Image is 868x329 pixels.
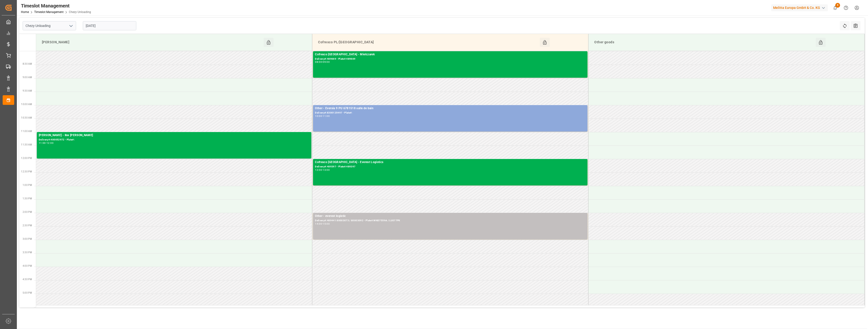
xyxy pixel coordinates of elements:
div: Delivery#:489441 80003073 / 80003092 - Plate#:WND7559A / LU077PK [315,219,586,223]
div: Other goods [592,38,816,47]
div: 14:00 [315,223,322,225]
div: - [322,223,323,225]
div: Cofresco PL/[GEOGRAPHIC_DATA] [316,38,540,47]
div: 11:00 [39,142,46,144]
div: - [46,142,46,144]
div: 08:00 [315,61,322,63]
div: 10:00 [315,115,322,117]
span: 2:30 PM [23,224,32,227]
span: 1:30 PM [23,197,32,200]
div: [PERSON_NAME] [40,38,264,47]
div: Cofresco [GEOGRAPHIC_DATA] - Mielczarek [315,52,586,57]
input: Type to search/select [23,21,76,30]
span: 9:00 AM [23,76,32,79]
div: Delivery#:489397 - Plate#:489397 [315,165,586,169]
div: [PERSON_NAME] - lkw [PERSON_NAME] [39,133,309,138]
div: 15:00 [323,223,330,225]
span: 4:00 PM [23,265,32,267]
div: Other - Eversia 9 PU 6781518 salle de bain [315,106,586,111]
span: 12:30 PM [21,170,32,173]
button: open menu [67,22,74,30]
span: 1:00 PM [23,184,32,186]
div: - [322,61,323,63]
div: Timeslot Management [21,2,91,9]
span: 12:00 PM [21,157,32,159]
div: 09:00 [323,61,330,63]
button: Help Center [841,2,851,13]
span: 3:30 PM [23,251,32,254]
button: show 8 new notifications [830,2,841,13]
div: 12:00 [315,169,322,171]
div: Delivery#:489669 - Plate#:489669 [315,57,586,61]
div: Other - everest logistic [315,214,586,219]
div: Delivery#:8300125497 - Plate#: [315,111,586,115]
div: - [322,169,323,171]
span: 10:00 AM [21,103,32,106]
span: 2:00 PM [23,211,32,213]
div: 13:00 [323,169,330,171]
span: 3:00 PM [23,238,32,240]
span: 11:00 AM [21,130,32,133]
div: Cofresco [GEOGRAPHIC_DATA] - Everest Logistics [315,160,586,165]
div: Melitta Europa GmbH & Co. KG [771,4,828,11]
span: 4:30 PM [23,278,32,281]
span: 5:00 PM [23,291,32,294]
a: Home [21,10,29,14]
span: 10:30 AM [21,116,32,119]
span: 11:30 AM [21,143,32,146]
span: 8:30 AM [23,63,32,65]
div: 12:00 [46,142,53,144]
div: - [322,115,323,117]
div: Delivery#:400052972 - Plate#: [39,138,309,142]
div: 11:00 [323,115,330,117]
span: 8 [835,3,840,8]
a: Timeslot Management [34,10,64,14]
span: 9:30 AM [23,89,32,92]
button: Melitta Europa GmbH & Co. KG [771,3,830,12]
input: DD-MM-YYYY [83,21,136,30]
